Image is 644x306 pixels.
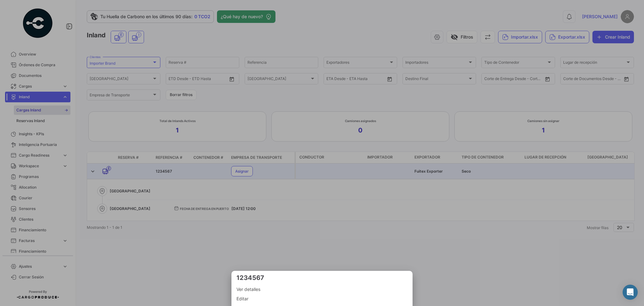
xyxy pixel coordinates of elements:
a: Ver detalles [236,285,408,294]
span: Editar [236,295,408,303]
h3: 1234567 [236,273,408,282]
span: Ver detalles [236,286,408,293]
a: Editar [236,294,408,303]
div: Abrir Intercom Messenger [623,285,638,300]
